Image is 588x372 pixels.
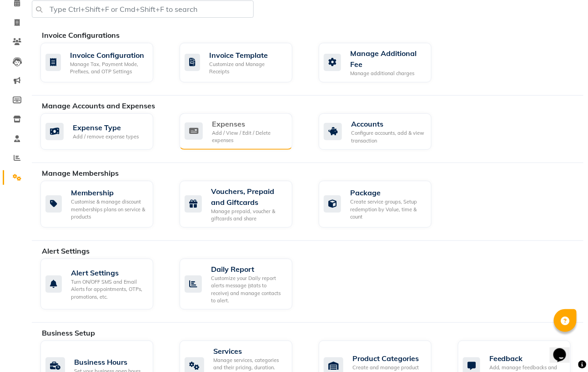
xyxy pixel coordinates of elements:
div: Expense Type [73,122,139,133]
div: Manage Additional Fee [350,48,424,70]
div: Product Categories [352,353,424,364]
div: Create service groups, Setup redemption by Value, time & count [350,198,424,221]
div: Business Hours [74,357,141,367]
a: Invoice ConfigurationManage Tax, Payment Mode, Prefixes, and OTP Settings [40,43,166,82]
div: Customize and Manage Receipts [209,61,285,76]
div: Add / remove expense types [73,133,139,141]
div: Manage prepaid, voucher & giftcards and share [211,208,285,223]
div: Invoice Configuration [70,50,146,61]
div: Invoice Template [209,50,285,61]
input: Type Ctrl+Shift+F or Cmd+Shift+F to search [32,0,254,18]
a: Vouchers, Prepaid and GiftcardsManage prepaid, voucher & giftcards and share [180,181,305,228]
iframe: chat widget [550,336,579,363]
a: Expense TypeAdd / remove expense types [40,113,166,150]
a: MembershipCustomise & manage discount memberships plans on service & products [40,181,166,228]
a: Alert SettingsTurn ON/OFF SMS and Email Alerts for appointments, OTPs, promotions, etc. [40,259,166,310]
div: Add / View / Edit / Delete expenses [212,129,285,144]
a: PackageCreate service groups, Setup redemption by Value, time & count [319,181,444,228]
a: Manage Additional FeeManage additional charges [319,43,444,82]
div: Expenses [212,118,285,129]
div: Membership [71,187,146,198]
div: Customise & manage discount memberships plans on service & products [71,198,146,221]
div: Manage Tax, Payment Mode, Prefixes, and OTP Settings [70,61,146,76]
div: Services [213,346,285,357]
div: Daily Report [211,264,285,275]
div: Alert Settings [71,267,146,278]
a: ExpensesAdd / View / Edit / Delete expenses [180,113,305,150]
div: Vouchers, Prepaid and Giftcards [211,186,285,208]
div: Configure accounts, add & view transaction [351,129,424,144]
a: AccountsConfigure accounts, add & view transaction [319,113,444,150]
div: Manage additional charges [350,70,424,77]
div: Accounts [351,118,424,129]
div: Turn ON/OFF SMS and Email Alerts for appointments, OTPs, promotions, etc. [71,278,146,301]
div: Feedback [489,353,563,364]
a: Invoice TemplateCustomize and Manage Receipts [180,43,305,82]
div: Customize your Daily report alerts message (stats to receive) and manage contacts to alert. [211,275,285,305]
a: Daily ReportCustomize your Daily report alerts message (stats to receive) and manage contacts to ... [180,259,305,310]
div: Package [350,187,424,198]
